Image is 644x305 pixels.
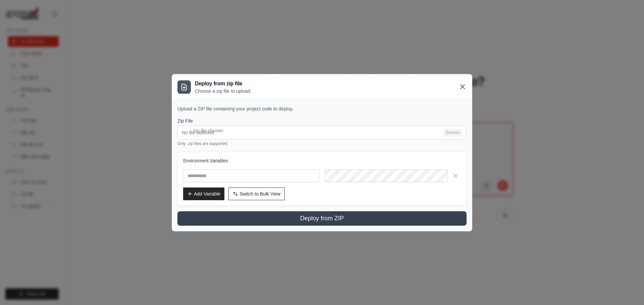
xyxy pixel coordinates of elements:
span: Switch to Bulk View [239,190,280,197]
button: Deploy from ZIP [177,211,467,226]
input: No file selected Browse [177,126,467,140]
button: Switch to Bulk View [228,187,285,200]
p: Only .zip files are supported [177,141,467,146]
button: Add Variable [183,187,224,200]
p: Choose a zip file to upload. [195,88,252,94]
h3: Deploy from zip file [195,80,252,88]
p: Upload a ZIP file containing your project code to deploy. [177,105,467,112]
label: Zip File [177,118,467,124]
h3: Environment Variables [183,157,461,164]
